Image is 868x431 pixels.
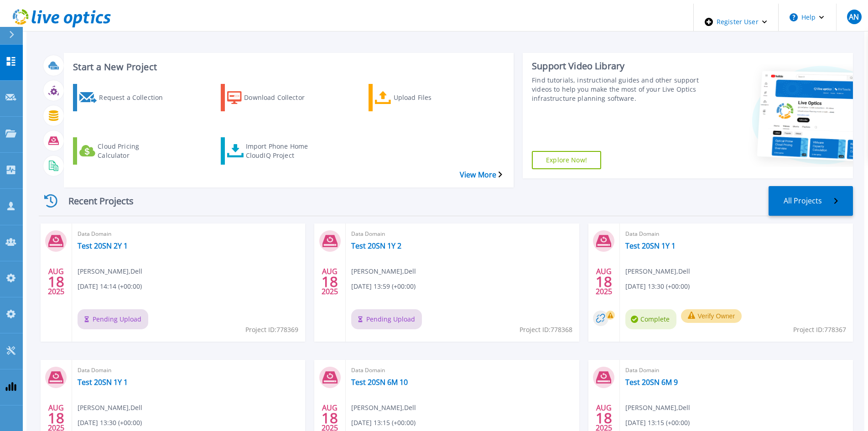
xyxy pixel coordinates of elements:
span: Project ID: 778368 [520,325,572,335]
div: AUG 2025 [595,265,613,298]
span: [DATE] 13:30 (+00:00) [625,281,690,291]
span: [PERSON_NAME] , Dell [351,266,416,276]
a: Test 20SN 6M 9 [625,378,678,387]
button: Verify Owner [681,309,742,323]
span: [DATE] 14:14 (+00:00) [78,281,142,291]
span: Data Domain [625,365,847,375]
div: Recent Projects [39,190,148,212]
a: Cloud Pricing Calculator [73,137,183,165]
a: Request a Collection [73,84,183,111]
div: Import Phone Home CloudIQ Project [246,140,319,162]
div: Request a Collection [99,86,172,109]
span: 18 [596,414,612,422]
a: All Projects [769,186,853,216]
a: View More [460,171,502,179]
span: Data Domain [351,365,573,375]
div: Upload Files [394,86,467,109]
a: Test 20SN 6M 10 [351,378,408,387]
h3: Start a New Project [73,62,502,72]
span: Complete [625,309,676,329]
span: 18 [322,278,338,286]
a: Test 20SN 1Y 1 [625,241,676,250]
span: 18 [48,278,64,286]
span: Data Domain [78,365,300,375]
a: Test 20SN 1Y 2 [351,241,401,250]
button: Help [779,4,836,31]
span: Pending Upload [78,309,148,329]
span: Project ID: 778367 [793,325,846,335]
span: [DATE] 13:30 (+00:00) [78,418,142,428]
span: [PERSON_NAME] , Dell [78,403,142,413]
span: 18 [596,278,612,286]
span: 18 [322,414,338,422]
div: Cloud Pricing Calculator [98,140,171,162]
a: Explore Now! [532,151,601,169]
a: Upload Files [369,84,479,111]
div: Find tutorials, instructional guides and other support videos to help you make the most of your L... [532,76,700,103]
span: 18 [48,414,64,422]
span: [DATE] 13:15 (+00:00) [625,418,690,428]
span: AN [849,13,859,21]
a: Test 20SN 1Y 1 [78,378,128,387]
span: [DATE] 13:59 (+00:00) [351,281,416,291]
a: Test 20SN 2Y 1 [78,241,128,250]
span: Data Domain [625,229,847,239]
div: Register User [694,4,778,40]
div: AUG 2025 [47,265,65,298]
span: [PERSON_NAME] , Dell [351,403,416,413]
div: AUG 2025 [321,265,338,298]
div: Support Video Library [532,60,700,72]
span: [PERSON_NAME] , Dell [625,403,690,413]
span: [PERSON_NAME] , Dell [78,266,142,276]
div: Download Collector [244,86,317,109]
a: Download Collector [221,84,331,111]
span: Data Domain [78,229,300,239]
span: [PERSON_NAME] , Dell [625,266,690,276]
span: Project ID: 778369 [245,325,298,335]
span: Pending Upload [351,309,422,329]
span: Data Domain [351,229,573,239]
span: [DATE] 13:15 (+00:00) [351,418,416,428]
